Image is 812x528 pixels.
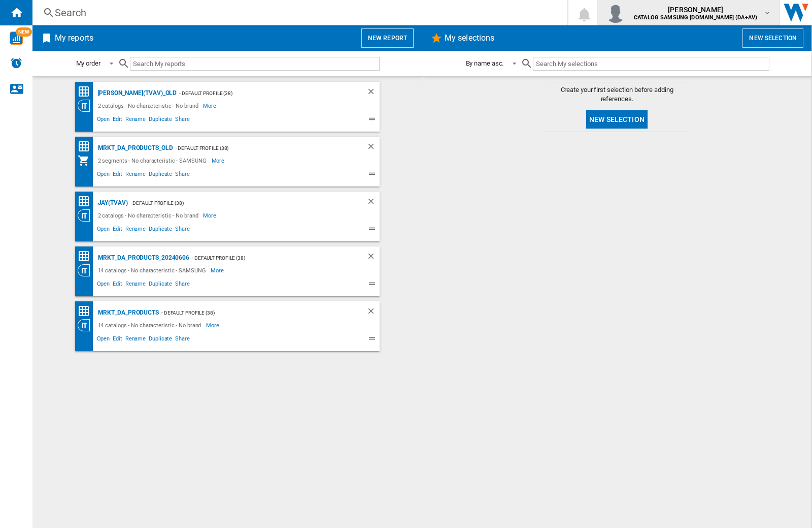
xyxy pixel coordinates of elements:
[78,85,95,98] div: Price Matrix
[605,3,626,23] img: profile.jpg
[95,334,112,346] span: Open
[78,305,95,318] div: Price Matrix
[366,87,380,100] div: Delete
[111,334,124,346] span: Edit
[95,252,190,264] div: MRKT_DA_PRODUCTS_20240606
[55,6,541,20] div: Search
[78,140,95,153] div: Price Matrix
[95,224,112,236] span: Open
[147,334,174,346] span: Duplicate
[95,279,112,291] span: Open
[78,154,95,167] div: My Assortment
[174,114,191,127] span: Share
[366,252,380,264] div: Delete
[124,334,147,346] span: Rename
[95,114,112,127] span: Open
[189,252,346,264] div: - Default profile (38)
[147,114,174,127] span: Duplicate
[128,197,346,209] div: - Default profile (38)
[78,250,95,263] div: Price Matrix
[174,334,191,346] span: Share
[366,142,380,154] div: Delete
[124,279,147,291] span: Rename
[95,197,128,209] div: JAY(TVAV)
[124,224,147,236] span: Rename
[443,28,496,48] h2: My selections
[211,264,225,276] span: More
[147,279,174,291] span: Duplicate
[366,197,380,209] div: Delete
[95,154,212,167] div: 2 segments - No characteristic - SAMSUNG
[95,169,112,181] span: Open
[206,319,221,331] span: More
[533,57,769,71] input: Search My selections
[361,28,414,48] button: New report
[95,87,177,100] div: [PERSON_NAME](TVAV)_old
[111,279,124,291] span: Edit
[634,5,757,15] span: [PERSON_NAME]
[130,57,380,71] input: Search My reports
[466,59,504,67] div: By name asc.
[95,142,173,154] div: MRKT_DA_PRODUCTS_OLD
[78,195,95,208] div: Price Matrix
[742,28,803,48] button: New selection
[634,14,757,21] b: CATALOG SAMSUNG [DOMAIN_NAME] (DA+AV)
[95,100,204,112] div: 2 catalogs - No characteristic - No brand
[111,114,124,127] span: Edit
[586,110,648,129] button: New selection
[78,319,95,331] div: Category View
[174,279,191,291] span: Share
[95,209,204,222] div: 2 catalogs - No characteristic - No brand
[203,100,218,112] span: More
[78,209,95,222] div: Category View
[203,209,218,222] span: More
[95,319,207,331] div: 14 catalogs - No characteristic - No brand
[53,28,95,48] h2: My reports
[366,306,380,319] div: Delete
[212,154,226,167] span: More
[546,85,688,104] span: Create your first selection before adding references.
[111,169,124,181] span: Edit
[95,306,159,319] div: MRKT_DA_PRODUCTS
[78,100,95,112] div: Category View
[124,114,147,127] span: Rename
[124,169,147,181] span: Rename
[78,264,95,276] div: Category View
[174,169,191,181] span: Share
[147,169,174,181] span: Duplicate
[10,32,23,45] img: wise-card.svg
[76,59,100,67] div: My order
[174,224,191,236] span: Share
[10,57,22,69] img: alerts-logo.svg
[147,224,174,236] span: Duplicate
[95,264,211,276] div: 14 catalogs - No characteristic - SAMSUNG
[111,224,124,236] span: Edit
[173,142,346,154] div: - Default profile (38)
[159,306,346,319] div: - Default profile (38)
[177,87,346,100] div: - Default profile (38)
[16,27,32,37] span: NEW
